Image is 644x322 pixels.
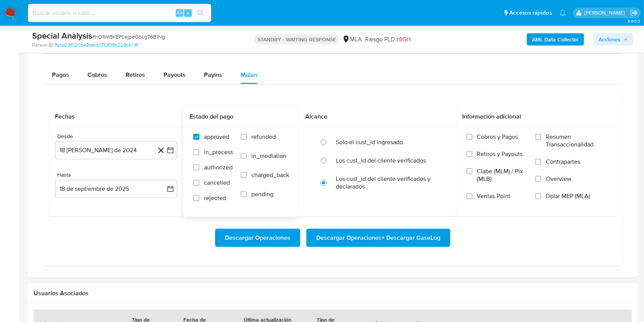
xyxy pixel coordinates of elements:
span: Accesos rápidos [509,9,552,17]
span: s [187,9,189,16]
span: Riesgo PLD: [365,35,411,44]
div: MLA [342,35,362,44]
p: STANDBY - WAITING RESPONSE [254,34,339,45]
span: Alt [176,9,183,16]
span: Acciones [599,33,620,46]
b: Special Analysis [32,29,92,42]
button: search-icon [193,8,208,18]
a: ffacd23f020b49becb131df08b228bb1 [55,42,138,49]
button: AML Data Collector [527,33,584,46]
span: # hO1WI5KEPLejpeGbLg76B1Ng [92,33,165,41]
a: Notificaciones [560,10,566,16]
a: Salir [630,9,638,17]
b: AML Data Collector [532,33,579,46]
span: 3.160.0 [628,18,640,24]
span: HIGH [396,35,411,44]
h2: Usuarios Asociados [34,289,632,297]
b: Person ID [32,42,53,49]
p: valentina.santellan@mercadolibre.com [584,9,628,16]
button: Acciones [593,33,633,46]
input: Buscar usuario o caso... [28,8,211,18]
